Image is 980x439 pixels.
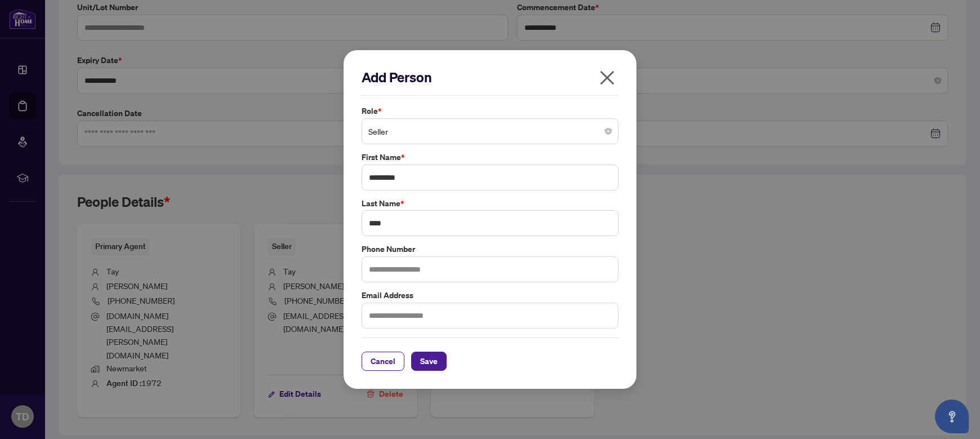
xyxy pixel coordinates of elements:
[371,352,395,370] span: Cancel
[368,121,612,142] span: Seller
[420,352,438,370] span: Save
[605,128,612,135] span: close-circle
[598,69,616,87] span: close
[362,105,618,117] label: Role
[362,68,618,86] h2: Add Person
[362,151,618,163] label: First Name
[935,400,969,433] button: Open asap
[362,289,618,301] label: Email Address
[362,243,618,255] label: Phone Number
[362,352,404,371] button: Cancel
[411,352,447,371] button: Save
[362,197,618,210] label: Last Name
